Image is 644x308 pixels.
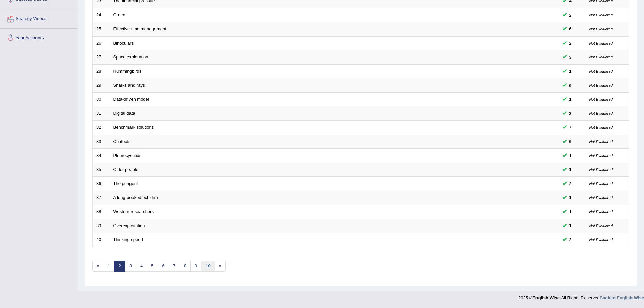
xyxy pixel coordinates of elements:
span: You can still take this question [567,180,574,187]
a: 2 [114,261,125,272]
a: Binoculars [113,41,134,46]
span: You can still take this question [567,236,574,243]
a: Sharks and rays [113,82,145,88]
td: 36 [93,177,110,191]
td: 33 [93,135,110,149]
small: Not Evaluated [589,55,613,59]
div: 2025 © All Rights Reserved [518,291,644,301]
td: 31 [93,106,110,121]
small: Not Evaluated [589,13,613,17]
a: Chatbots [113,139,131,144]
a: Strategy Videos [0,9,77,26]
td: 40 [93,233,110,247]
small: Not Evaluated [589,27,613,31]
small: Not Evaluated [589,111,613,115]
a: Effective time management [113,26,166,31]
small: Not Evaluated [589,224,613,228]
span: You can still take this question [567,152,574,159]
small: Not Evaluated [589,83,613,87]
small: Not Evaluated [589,97,613,101]
a: Overexploitation [113,223,145,228]
span: You can still take this question [567,96,574,103]
a: A long-beaked echidna [113,195,158,200]
small: Not Evaluated [589,140,613,144]
a: « [92,261,103,272]
small: Not Evaluated [589,153,613,158]
span: You can still take this question [567,222,574,229]
td: 34 [93,149,110,163]
a: Back to English Wise [600,295,644,300]
span: You can still take this question [567,166,574,173]
span: You can still take this question [567,40,574,47]
span: You can still take this question [567,194,574,201]
a: 6 [158,261,169,272]
td: 28 [93,64,110,78]
a: 5 [147,261,158,272]
a: 3 [125,261,136,272]
a: The pungent [113,181,138,186]
a: 10 [201,261,215,272]
td: 39 [93,219,110,233]
span: You can still take this question [567,11,574,19]
td: 37 [93,191,110,205]
span: You can still take this question [567,138,574,145]
a: Pleurocystitids [113,153,142,158]
small: Not Evaluated [589,210,613,214]
td: 29 [93,78,110,93]
a: 9 [190,261,201,272]
a: Older people [113,167,138,172]
td: 26 [93,36,110,50]
a: 7 [169,261,180,272]
a: Benchmark solutions [113,125,154,130]
strong: English Wise. [532,295,561,300]
span: You can still take this question [567,124,574,131]
a: Your Account [0,29,77,46]
small: Not Evaluated [589,41,613,45]
small: Not Evaluated [589,238,613,242]
td: 25 [93,22,110,37]
small: Not Evaluated [589,69,613,73]
a: Western researchers [113,209,154,214]
a: 1 [103,261,114,272]
a: Digital data [113,111,135,116]
span: You can still take this question [567,82,574,89]
td: 32 [93,120,110,135]
small: Not Evaluated [589,182,613,186]
td: 35 [93,163,110,177]
span: You can still take this question [567,110,574,117]
span: You can still take this question [567,68,574,75]
small: Not Evaluated [589,168,613,172]
td: 30 [93,92,110,106]
td: 38 [93,205,110,219]
td: 24 [93,8,110,22]
a: 4 [136,261,147,272]
a: Data-driven model [113,97,149,102]
span: You can still take this question [567,54,574,61]
a: » [215,261,226,272]
small: Not Evaluated [589,125,613,129]
a: Space exploration [113,54,148,60]
a: 8 [180,261,191,272]
span: You can still take this question [567,208,574,215]
a: Green [113,12,125,17]
a: Thinking speed [113,237,143,242]
small: Not Evaluated [589,196,613,200]
a: Hummingbirds [113,69,142,74]
td: 27 [93,50,110,65]
span: You can still take this question [567,25,574,32]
